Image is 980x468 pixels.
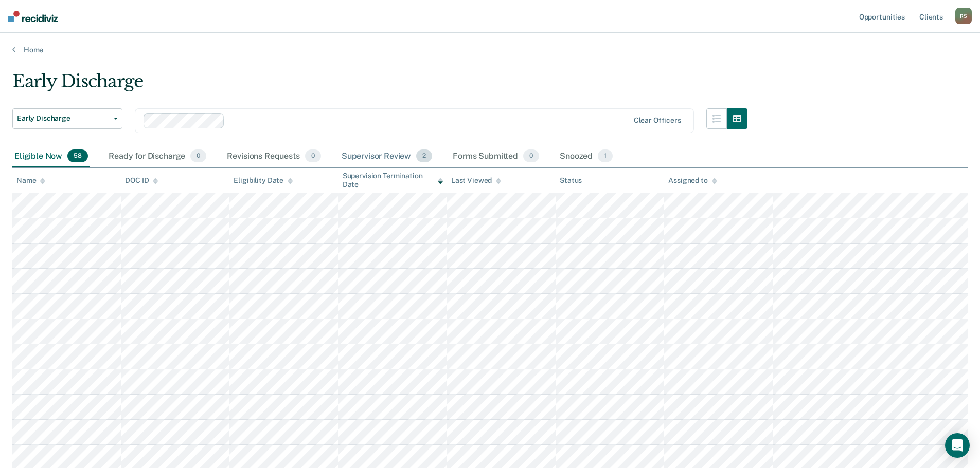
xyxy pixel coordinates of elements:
div: Last Viewed [451,176,501,185]
div: Early Discharge [12,71,747,100]
div: Forms Submitted0 [451,145,541,168]
div: Supervisor Review2 [340,145,435,168]
span: 2 [416,149,432,163]
div: Revisions Requests0 [225,145,323,168]
div: Ready for Discharge0 [106,145,208,168]
div: DOC ID [125,176,158,185]
span: 0 [305,149,321,163]
button: Early Discharge [12,108,122,129]
button: RS [955,8,972,24]
div: Status [560,176,582,185]
div: Supervision Termination Date [343,172,443,189]
div: Eligibility Date [234,176,293,185]
div: R S [955,8,972,24]
span: 58 [67,149,88,163]
div: Eligible Now58 [12,145,90,168]
span: 0 [523,149,539,163]
img: Recidiviz [8,11,58,22]
div: Assigned to [668,176,717,185]
span: 0 [190,149,206,163]
div: Name [16,176,45,185]
div: Snoozed1 [558,145,615,168]
a: Home [12,45,968,54]
div: Open Intercom Messenger [945,433,970,458]
div: Clear officers [634,116,681,125]
span: 1 [598,149,613,163]
span: Early Discharge [17,114,110,123]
